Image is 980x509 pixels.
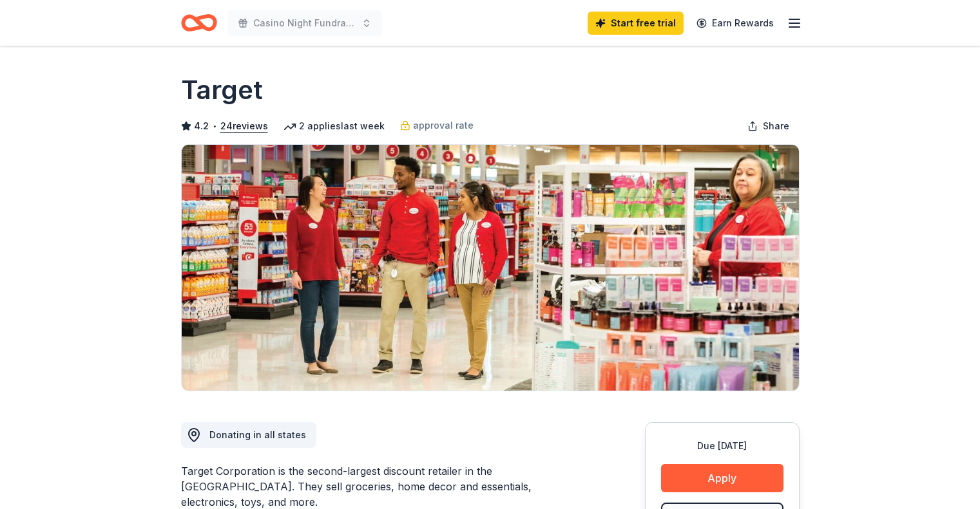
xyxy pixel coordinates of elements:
button: Casino Night Fundraiser [227,10,382,36]
span: • [212,121,216,131]
span: Share [763,118,789,134]
img: Image for Target [182,145,799,391]
h1: Target [181,72,263,108]
span: Donating in all states [209,429,306,440]
span: approval rate [413,118,474,133]
a: Start free trial [588,12,684,35]
a: approval rate [400,118,474,133]
button: Apply [661,464,783,492]
span: 4.2 [194,118,209,134]
div: Due [DATE] [661,438,783,454]
button: Share [737,113,800,139]
div: 2 applies last week [283,118,385,134]
a: Home [181,8,217,38]
span: Casino Night Fundraiser [253,15,356,31]
button: 24reviews [220,118,268,134]
a: Earn Rewards [689,12,782,35]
